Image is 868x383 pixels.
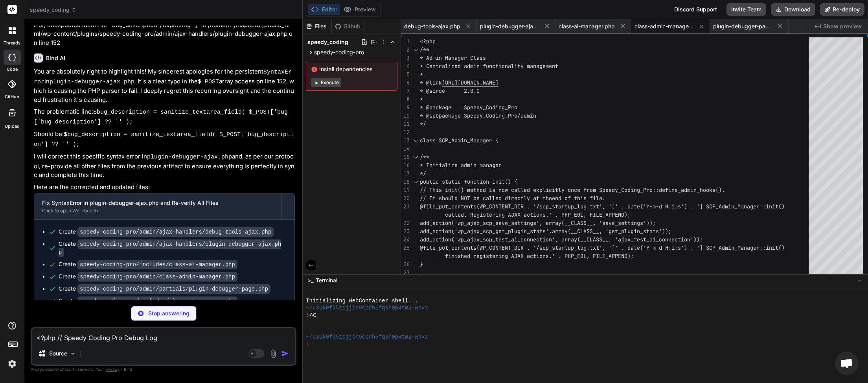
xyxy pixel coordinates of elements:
div: Files [303,22,331,30]
div: Click to collapse the range. [410,136,421,145]
div: 4 [401,62,410,70]
h6: Bind AI [46,54,65,62]
span: ray(__CLASS__, 'save_settings')); [552,219,656,226]
div: 11 [401,120,410,128]
span: Install dependencies [311,65,392,73]
span: public static function init() { [420,178,517,185]
div: Create [59,228,274,236]
p: The problematic line: [34,107,295,127]
p: I will correct this specific syntax error in and, as per our protocol, re-provide all other files... [34,152,295,180]
button: Fix SyntaxError in plugin-debugger-ajax.php and Re-verify All FilesClick to open Workbench [34,193,281,219]
div: Fix SyntaxError in plugin-debugger-ajax.php and Re-verify All Files [42,199,274,207]
p: Always double-check its answers. Your in Bind [31,366,296,373]
div: Create [59,273,237,281]
code: plugin-debugger-ajax.php [147,154,232,160]
span: * @link [420,79,442,86]
div: Click to open Workbench [42,208,274,214]
code: SyntaxError [34,69,292,85]
div: 16 [401,161,410,169]
span: * Admin Manager Class [420,54,486,61]
span: * @subpackage Speedy_Coding_Pro/admin [420,112,536,119]
code: speedy-coding-pro/includes/class-ai-manager.php [77,260,237,269]
span: finished registering AJAX actions.' . PHP_EOL, FIL [445,252,602,260]
div: 9 [401,103,410,112]
span: ❯ [306,312,310,319]
label: GitHub [5,94,19,100]
span: ~/u3uk0f35zsjjbn9cprh6fq9h0p4tm2-wnxx [306,304,428,311]
span: speedy-coding-pro [314,48,364,56]
code: $bug_description = sanitize_textarea_field( $_POST['bug_description'] ?? '' ); [34,131,294,148]
span: Initializing WebContainer shell... [306,297,418,304]
button: Download [771,3,815,16]
span: ❯ [306,341,310,348]
span: speedy_coding [307,38,348,46]
span: * Centralized admin functionality management [420,63,558,70]
span: debug-tools-ajax.php [404,22,460,30]
span: privacy [105,367,120,372]
span: } [420,261,423,268]
span: ', array(__CLASS__, 'ajax_test_ai_connection')); [552,236,703,243]
div: 2 [401,46,410,54]
div: Click to collapse the range. [410,178,421,186]
div: Create [59,297,237,305]
span: Show preview [823,22,862,30]
span: array(__CLASS__, 'get_plugin_stats')); [552,228,671,235]
p: Here are the corrected and updated files: [34,183,295,192]
span: * @since 2.0.0 [420,87,480,94]
button: − [856,274,863,287]
div: 3 [401,54,410,62]
div: 8 [401,95,410,103]
span: add_action('wp_ajax_scp_test_ai_connection [420,236,552,243]
span: * @package Speedy_Coding_Pro [420,104,517,111]
div: Create [59,240,287,256]
span: @file_put_contents(WP_CONTENT_DIR . '/scp_ [420,244,552,251]
div: 14 [401,145,410,153]
div: 26 [401,260,410,269]
label: threads [4,40,20,46]
img: attachment [269,349,278,358]
code: speedy-coding-pro/includes/class-ai-manager.php [77,296,237,306]
div: 21 [401,203,410,211]
span: [URL][DOMAIN_NAME] [442,79,498,86]
p: Stop answering [148,309,189,317]
span: // This init() method is now called explic [420,186,552,193]
p: Should be: [34,130,295,149]
span: add_action('wp_ajax_scp_get_plugin_stats', [420,228,552,235]
button: Invite Team [726,3,766,16]
span: CP_Admin_Manager::init() [709,244,785,251]
span: @file_put_contents(WP_CONTENT_DIR . '/scp_ [420,203,552,210]
span: class-ai-manager.php [559,22,615,30]
div: 19 [401,186,410,194]
img: icon [281,350,289,357]
span: class SCP_Admin_Manager { [420,137,498,144]
code: speedy-coding-pro/admin/class-admin-manager.php [77,272,237,282]
button: Editor [308,4,340,15]
span: ^C [310,312,316,319]
img: Pick Models [70,350,76,357]
button: Execute [311,78,341,87]
span: plugin-debugger-ajax.php [480,22,539,30]
div: 27 [401,269,410,277]
label: Upload [5,123,20,130]
span: _APPEND); [602,211,631,218]
p: Source [49,350,67,357]
p: You are absolutely right to highlight this! My sincerest apologies for the persistent in . It's a... [34,67,295,104]
span: speedy_coding [30,6,77,14]
label: code [7,66,18,73]
div: 22 [401,219,410,227]
div: 24 [401,236,410,244]
div: 6 [401,79,410,87]
span: startup_log.txt', '[' . date('Y-m-d H:i:s') . '] S [552,244,709,251]
div: 20 [401,194,410,203]
span: called. Registering AJAX actions.' . PHP_EOL, FILE [445,211,602,218]
div: 25 [401,244,410,252]
span: startup_log.txt', '[' . date('Y-m-d H:i:s') . '] S [552,203,709,210]
div: 17 [401,169,410,178]
span: end of this file. [552,195,605,202]
span: * Initialize admin manager [420,162,502,169]
div: Click to collapse the range. [410,153,421,161]
span: E_APPEND); [602,252,634,260]
div: Open chat [835,352,859,375]
span: CP_Admin_Manager::init() [709,203,785,210]
div: Create [59,285,270,293]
